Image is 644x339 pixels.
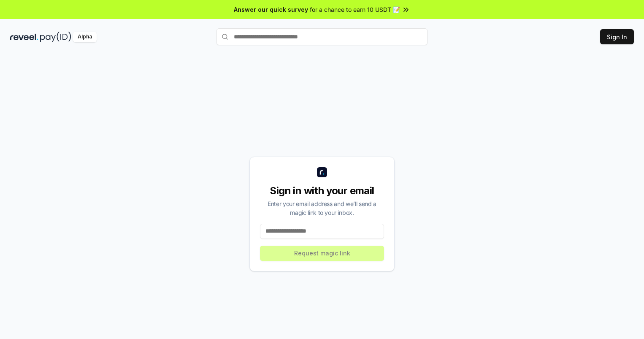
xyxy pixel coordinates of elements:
span: Answer our quick survey [234,5,308,14]
div: Alpha [73,32,97,42]
span: for a chance to earn 10 USDT 📝 [310,5,400,14]
div: Sign in with your email [260,184,384,198]
img: reveel_dark [10,32,38,42]
img: logo_small [317,167,327,177]
div: Enter your email address and we’ll send a magic link to your inbox. [260,199,384,217]
img: pay_id [40,32,71,42]
button: Sign In [600,29,634,44]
